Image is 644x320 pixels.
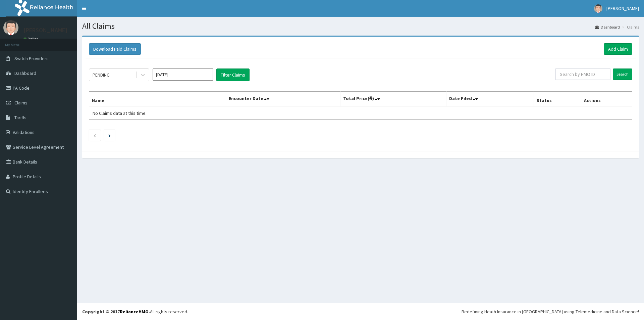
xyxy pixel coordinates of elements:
th: Actions [581,92,632,107]
span: No Claims data at this time. [93,110,147,116]
h1: All Claims [82,22,639,31]
input: Search by HMO ID [555,68,610,80]
span: Switch Providers [14,55,49,61]
span: [PERSON_NAME] [606,5,639,11]
a: RelianceHMO [120,309,149,315]
a: Add Claim [604,43,632,55]
th: Name [89,92,226,107]
button: Download Paid Claims [89,43,141,55]
span: Dashboard [14,70,36,76]
button: Filter Claims [216,68,250,81]
footer: All rights reserved. [77,303,644,320]
a: Dashboard [595,24,620,30]
th: Total Price(₦) [340,92,446,107]
a: Online [23,37,40,41]
span: Claims [14,100,28,106]
img: User Image [594,4,602,13]
span: Tariffs [14,115,26,121]
div: Redefining Heath Insurance in [GEOGRAPHIC_DATA] using Telemedicine and Data Science! [462,308,639,315]
p: [PERSON_NAME] [23,27,67,33]
th: Date Filed [446,92,534,107]
input: Search [613,68,632,80]
a: Previous page [93,132,96,138]
div: PENDING [93,72,110,78]
input: Select Month and Year [153,68,213,81]
th: Status [534,92,581,107]
th: Encounter Date [226,92,340,107]
li: Claims [621,24,639,30]
strong: Copyright © 2017 . [82,309,150,315]
img: User Image [3,20,18,35]
a: Next page [108,132,111,138]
